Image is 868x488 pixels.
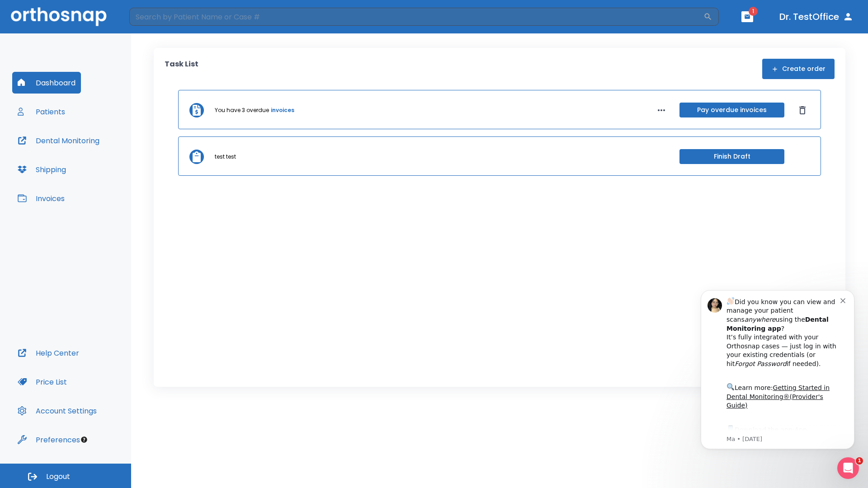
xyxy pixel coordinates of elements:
[12,371,72,393] button: Price List
[795,103,810,117] button: Dismiss
[215,153,236,161] p: test test
[80,436,88,444] div: Tooltip anchor
[762,59,835,79] button: Create order
[12,101,71,122] button: Patients
[837,457,859,479] iframe: Intercom live chat
[679,103,784,117] button: Pay overdue invoices
[12,159,71,180] button: Shipping
[12,130,105,151] button: Dental Monitoring
[129,8,703,26] input: Search by Patient Name or Case #
[271,106,294,114] a: invoices
[776,9,857,25] button: Dr. TestOffice
[12,342,85,364] button: Help Center
[12,188,70,209] button: Invoices
[687,279,868,483] iframe: Intercom notifications message
[46,472,70,482] span: Logout
[12,72,81,94] button: Dashboard
[11,7,107,26] img: Orthosnap
[856,457,863,465] span: 1
[165,59,198,79] p: Task List
[12,429,85,450] button: Preferences
[749,7,758,16] span: 1
[215,106,269,114] p: You have 3 overdue
[12,400,102,422] button: Account Settings
[679,149,784,164] button: Finish Draft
